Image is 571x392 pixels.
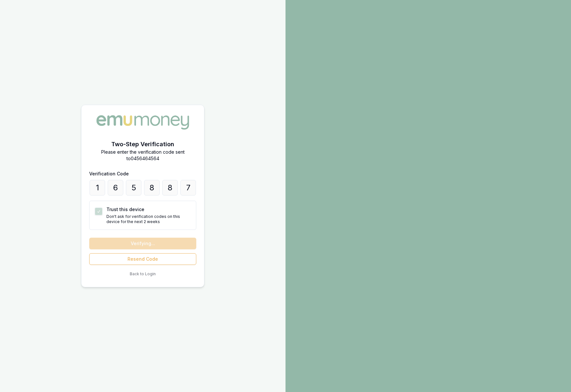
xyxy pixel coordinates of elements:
p: Please enter the verification code sent to 0456464564 [89,149,196,162]
label: Verification Code [89,171,129,176]
label: Trust this device [106,207,144,212]
p: Don't ask for verification codes on this device for the next 2 weeks [106,214,191,224]
h2: Two-Step Verification [89,140,196,149]
button: Resend Code [89,253,196,265]
img: Emu Money [94,113,191,132]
